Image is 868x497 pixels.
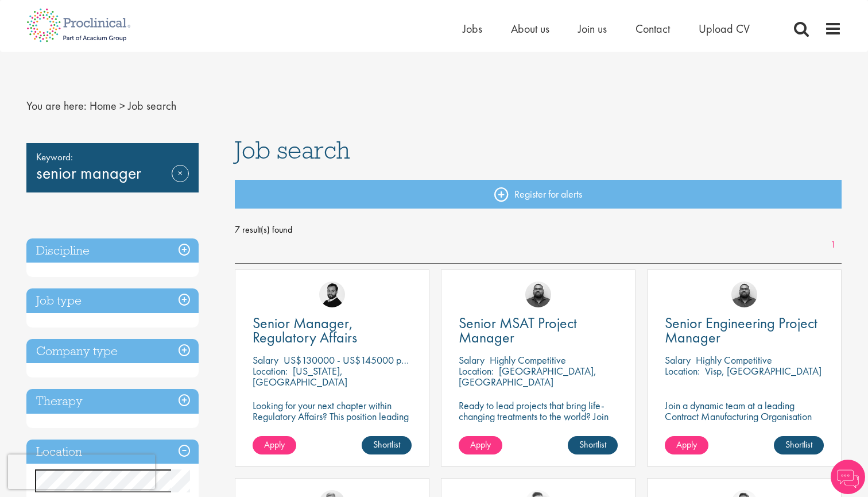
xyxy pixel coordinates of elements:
[253,364,288,377] span: Location:
[463,21,482,36] a: Jobs
[172,165,189,198] a: Remove
[119,98,125,113] span: >
[253,400,412,444] p: Looking for your next chapter within Regulatory Affairs? This position leading projects and worki...
[511,21,549,36] a: About us
[284,353,437,367] p: US$130000 - US$145000 per annum
[696,353,772,367] p: Highly Competitive
[459,364,494,377] span: Location:
[490,353,566,367] p: Highly Competitive
[459,364,596,388] p: [GEOGRAPHIC_DATA], [GEOGRAPHIC_DATA]
[665,364,700,377] span: Location:
[705,364,821,377] p: Visp, [GEOGRAPHIC_DATA]
[26,339,199,364] h3: Company type
[253,313,357,347] span: Senior Manager, Regulatory Affairs
[26,98,87,113] span: You are here:
[253,316,412,345] a: Senior Manager, Regulatory Affairs
[774,436,824,454] a: Shortlist
[26,143,199,192] div: senior manager
[731,282,757,307] img: Ashley Bennett
[362,436,412,454] a: Shortlist
[319,282,345,307] img: Nick Walker
[26,389,199,414] h3: Therapy
[26,238,199,263] h3: Discipline
[665,436,708,454] a: Apply
[665,313,817,347] span: Senior Engineering Project Manager
[525,282,551,307] img: Ashley Bennett
[128,98,176,113] span: Job search
[831,460,865,494] img: Chatbot
[568,436,618,454] a: Shortlist
[459,353,485,367] span: Salary
[264,438,285,450] span: Apply
[825,238,842,252] a: 1
[470,438,491,450] span: Apply
[665,353,691,367] span: Salary
[235,134,350,165] span: Job search
[699,21,750,36] a: Upload CV
[235,221,842,238] span: 7 result(s) found
[253,353,278,367] span: Salary
[459,316,618,345] a: Senior MSAT Project Manager
[36,149,189,165] span: Keyword:
[253,436,296,454] a: Apply
[459,400,618,454] p: Ready to lead projects that bring life-changing treatments to the world? Join our client at the f...
[578,21,607,36] a: Join us
[459,313,577,347] span: Senior MSAT Project Manager
[676,438,697,450] span: Apply
[235,180,842,209] a: Register for alerts
[26,288,199,313] h3: Job type
[8,454,155,489] iframe: reCAPTCHA
[665,400,824,454] p: Join a dynamic team at a leading Contract Manufacturing Organisation (CMO) and contribute to grou...
[90,98,117,113] a: breadcrumb link
[635,21,670,36] a: Contact
[459,436,502,454] a: Apply
[253,364,347,388] p: [US_STATE], [GEOGRAPHIC_DATA]
[665,316,824,345] a: Senior Engineering Project Manager
[26,440,199,464] h3: Location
